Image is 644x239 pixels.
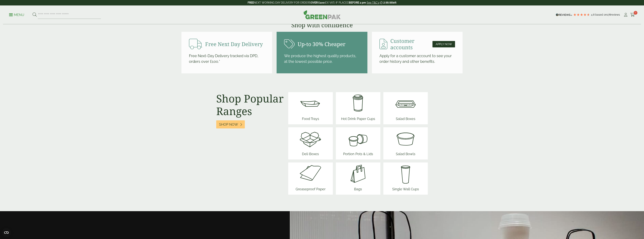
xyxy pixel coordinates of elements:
span: Bags [347,185,369,195]
a: Apply Now [432,41,455,47]
button: Open CMP widget [2,228,11,237]
span: Shop Now [219,122,238,127]
p: Menu [9,13,24,17]
img: SoupNsalad_bowls.svg [394,127,417,150]
i: My Account [623,13,628,17]
span: Salad Bowls [394,150,417,159]
div: 4.78 Stars [573,13,590,16]
a: Salad Bowls [394,127,417,159]
a: Greaseproof Paper [294,162,327,195]
img: Paper_carriers.svg [347,162,369,185]
div: Free Next-Day Delivery tracked via DPD, orders over £100.* [189,53,265,64]
a: Bags [347,162,369,195]
h2: Shop Popular Ranges [216,92,284,117]
span: Portion Pots & Lids [342,150,375,159]
a: See T&C's [367,1,379,4]
span: Based on [595,13,607,16]
div: We produce the highest quality products, at the lowest possible price. [284,53,360,64]
img: Food_tray.svg [299,92,322,115]
span: Hot Drink Paper Cups [340,115,377,124]
img: PortionPots.svg [342,127,375,150]
div: Apply for a customer account to see your order history and other benefits. [379,53,455,64]
img: Deli_box.svg [299,127,322,150]
a: Portion Pots & Lids [342,127,375,159]
strong: FREE [248,1,254,4]
a: Single Wall Cups [391,162,420,195]
img: HotDrink_paperCup.svg [340,92,377,115]
h3: Free Next Day Delivery [205,41,263,47]
span: 0 [634,11,637,15]
span: Apply Now [436,42,452,46]
img: Greaseproof_paper.svg [294,162,327,185]
a: Salad Boxes [394,92,417,124]
span: left [392,1,396,4]
span: Single Wall Cups [391,185,420,195]
a: Hot Drink Paper Cups [340,92,377,124]
img: REVIEWS.io [556,14,572,16]
a: 0 [630,12,635,18]
img: GreenPak Supplies [303,10,341,19]
h2: Shop with confidence [181,21,463,29]
a: Food Trays [299,92,322,124]
strong: BEFORE 2 pm [349,1,366,4]
span: Deli Boxes [299,150,322,159]
a: Menu [9,13,24,16]
strong: OVER £100 [311,1,325,4]
a: Shop Now [216,120,245,128]
a: Deli Boxes [299,127,322,159]
span: 4.8 [591,13,595,16]
span: reviews [611,13,620,16]
img: plain-soda-cup.svg [391,162,420,185]
span: Greaseproof Paper [294,185,327,195]
img: Salad_box.svg [394,92,417,115]
span: Salad Boxes [394,115,417,124]
span: 2:55:55 [383,1,392,4]
span: Food Trays [299,115,322,124]
a: Customer accounts [390,38,430,50]
i: Cart [630,13,635,17]
h3: Up-to 30% Cheaper [298,41,345,47]
span: 178 [607,13,611,16]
